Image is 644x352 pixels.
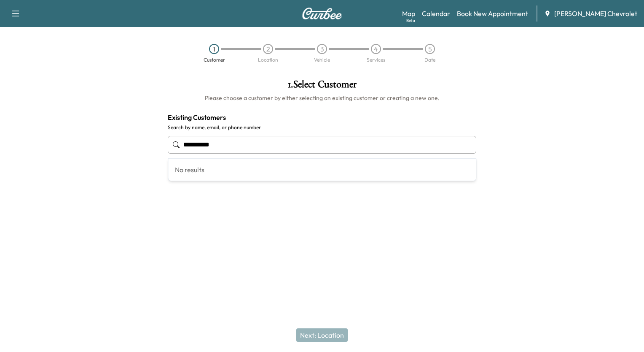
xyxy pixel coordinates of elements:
[424,57,435,62] div: Date
[422,8,450,19] a: Calendar
[367,57,385,62] div: Services
[402,8,415,19] a: MapBeta
[314,57,330,62] div: Vehicle
[204,57,225,62] div: Customer
[406,17,415,24] div: Beta
[168,79,476,94] h1: 1 . Select Customer
[168,112,476,122] h4: Existing Customers
[371,44,381,54] div: 4
[317,44,327,54] div: 3
[302,8,342,19] img: Curbee Logo
[554,8,637,19] span: [PERSON_NAME] Chevrolet
[258,57,278,62] div: Location
[425,44,435,54] div: 5
[168,124,476,131] label: Search by name, email, or phone number
[168,159,476,181] div: No results
[263,44,273,54] div: 2
[457,8,528,19] a: Book New Appointment
[209,44,219,54] div: 1
[168,94,476,102] h6: Please choose a customer by either selecting an existing customer or creating a new one.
